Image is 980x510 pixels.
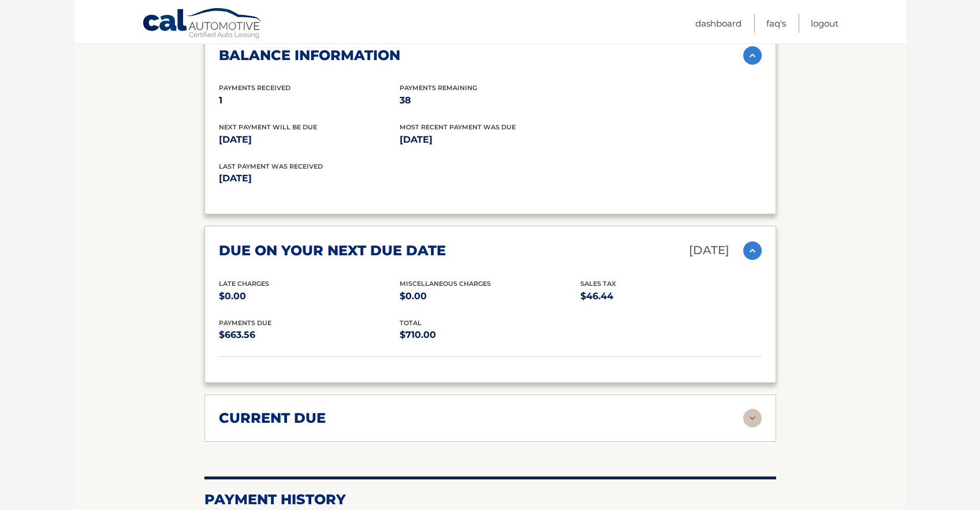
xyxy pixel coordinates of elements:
h2: balance information [219,47,400,64]
span: Miscellaneous Charges [400,280,491,288]
p: 1 [219,92,400,109]
p: [DATE] [219,132,400,148]
a: Dashboard [695,14,741,33]
h2: Payment History [204,491,776,508]
p: [DATE] [689,240,729,260]
span: Next Payment will be due [219,123,317,131]
p: [DATE] [400,132,580,148]
span: total [400,319,422,327]
img: accordion-rest.svg [743,409,762,427]
p: [DATE] [219,170,490,187]
a: FAQ's [766,14,786,33]
p: $46.44 [580,288,761,304]
span: Payments Remaining [400,84,477,92]
a: Cal Automotive [142,8,263,41]
span: Payments Due [219,319,271,327]
p: 38 [400,92,580,109]
p: $0.00 [219,288,400,304]
span: Late Charges [219,280,269,288]
p: $0.00 [400,288,580,304]
span: Payments Received [219,84,290,92]
img: accordion-active.svg [743,241,762,260]
h2: due on your next due date [219,242,446,259]
span: Last Payment was received [219,162,323,170]
span: Most Recent Payment Was Due [400,123,516,131]
h2: current due [219,410,326,427]
p: $663.56 [219,327,400,343]
a: Logout [811,14,839,33]
span: Sales Tax [580,280,616,288]
img: accordion-active.svg [743,46,762,65]
p: $710.00 [400,327,580,343]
